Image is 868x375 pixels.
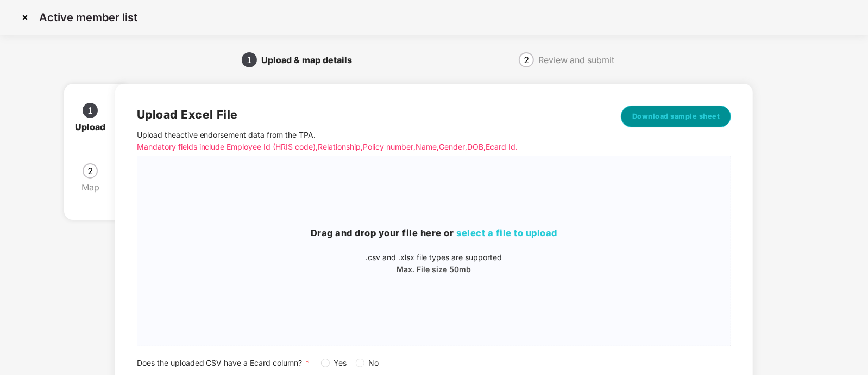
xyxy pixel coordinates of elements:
[39,11,137,24] p: Active member list
[16,9,34,26] img: svg+xml;base64,PHN2ZyBpZD0iQ3Jvc3MtMzJ4MzIiIHhtbG5zPSJodHRwOi8vd3d3LnczLm9yZy8yMDAwL3N2ZyIgd2lkdG...
[75,118,114,136] div: Upload
[137,357,732,369] div: Does the uploaded CSV have a Ecard column?
[87,106,93,115] span: 1
[247,56,252,64] span: 1
[137,106,583,124] h2: Upload Excel File
[137,129,583,153] p: Upload the active endorsement data from the TPA .
[538,51,614,69] div: Review and submit
[261,51,361,69] div: Upload & map details
[364,357,383,369] span: No
[632,111,720,122] span: Download sample sheet
[137,226,731,241] h3: Drag and drop your file here or
[87,167,93,175] span: 2
[330,357,351,369] span: Yes
[457,228,558,238] span: select a file to upload
[137,263,731,275] p: Max. File size 50mb
[137,156,731,346] span: Drag and drop your file here orselect a file to upload.csv and .xlsx file types are supportedMax....
[524,56,529,64] span: 2
[621,106,732,127] button: Download sample sheet
[137,141,583,153] p: Mandatory fields include Employee Id (HRIS code), Relationship, Policy number, Name, Gender, DOB,...
[81,179,108,196] div: Map
[137,251,731,263] p: .csv and .xlsx file types are supported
